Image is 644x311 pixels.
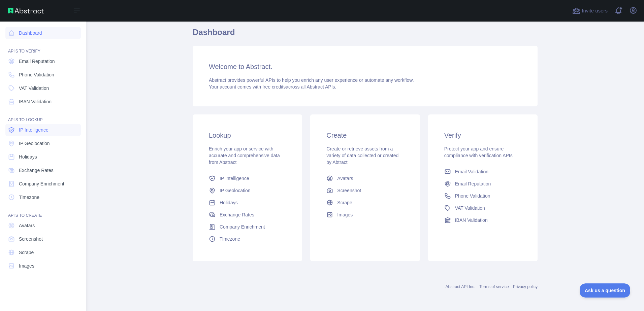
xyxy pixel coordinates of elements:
a: Dashboard [5,27,81,39]
span: Your account comes with across all Abstract APIs. [209,84,336,90]
a: Company Enrichment [206,221,289,233]
span: IBAN Validation [19,98,52,105]
span: Enrich your app or service with accurate and comprehensive data from Abstract [209,146,280,165]
span: Company Enrichment [220,223,265,230]
span: Avatars [19,222,35,229]
span: Scrape [19,249,34,256]
span: Timezone [220,236,240,242]
span: IP Geolocation [220,187,251,194]
span: Exchange Rates [220,211,254,218]
span: Avatars [337,175,353,182]
span: Abstract provides powerful APIs to help you enrich any user experience or automate any workflow. [209,77,414,83]
span: Scrape [337,199,352,206]
a: Avatars [324,172,406,184]
div: API'S TO CREATE [5,205,81,218]
a: Avatars [5,219,81,232]
span: IP Intelligence [220,175,249,182]
a: VAT Validation [442,202,524,214]
span: Exchange Rates [19,167,54,174]
span: Images [337,211,353,218]
span: Protect your app and ensure compliance with verification APIs [444,146,513,158]
a: IP Intelligence [206,172,289,184]
a: Phone Validation [5,69,81,81]
iframe: Toggle Customer Support [580,283,631,298]
span: Holidays [19,153,37,160]
a: Holidays [5,151,81,163]
span: free credits [262,84,286,90]
a: Images [5,260,81,272]
a: Privacy policy [513,284,538,289]
span: Screenshot [337,187,361,194]
span: Company Enrichment [19,180,64,187]
span: Holidays [220,199,238,206]
a: IP Geolocation [5,137,81,149]
span: Email Reputation [19,58,55,65]
a: Images [324,209,406,221]
img: Abstract API [8,8,44,13]
a: Timezone [5,191,81,203]
button: Invite users [571,5,609,16]
span: Screenshot [19,236,43,242]
a: Timezone [206,233,289,245]
span: Invite users [582,7,608,15]
span: IP Intelligence [19,127,49,133]
h3: Welcome to Abstract. [209,62,521,71]
a: Email Reputation [442,178,524,190]
span: Images [19,263,34,269]
a: IP Geolocation [206,184,289,197]
a: Email Reputation [5,55,81,67]
div: API'S TO LOOKUP [5,109,81,123]
a: Company Enrichment [5,178,81,190]
span: Phone Validation [19,71,54,78]
a: Scrape [324,197,406,209]
div: API'S TO VERIFY [5,40,81,54]
a: VAT Validation [5,82,81,94]
a: Terms of service [479,284,509,289]
span: Timezone [19,194,39,201]
span: IP Geolocation [19,140,50,147]
a: IP Intelligence [5,124,81,136]
span: Phone Validation [455,193,490,199]
h1: Dashboard [193,27,538,43]
a: Scrape [5,246,81,258]
a: Screenshot [5,233,81,245]
a: Holidays [206,197,289,209]
h3: Create [326,131,404,140]
a: Screenshot [324,184,406,197]
a: IBAN Validation [5,96,81,108]
span: Create or retrieve assets from a variety of data collected or created by Abtract [326,146,398,165]
a: Phone Validation [442,190,524,202]
h3: Lookup [209,131,286,140]
h3: Verify [444,131,521,140]
span: Email Validation [455,168,488,175]
a: IBAN Validation [442,214,524,226]
span: IBAN Validation [455,217,488,223]
a: Exchange Rates [5,164,81,176]
span: VAT Validation [455,205,485,211]
span: VAT Validation [19,85,49,92]
a: Abstract API Inc. [446,284,476,289]
a: Email Validation [442,166,524,178]
span: Email Reputation [455,180,491,187]
a: Exchange Rates [206,209,289,221]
